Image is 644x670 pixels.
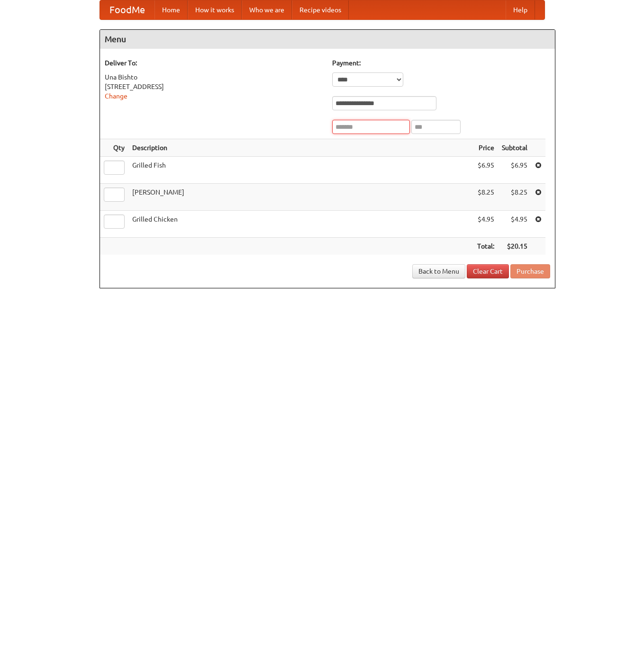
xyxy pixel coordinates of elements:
[506,0,535,19] a: Help
[510,264,550,278] button: Purchase
[100,139,128,157] th: Qty
[128,157,473,184] td: Grilled Fish
[473,211,498,238] td: $4.95
[498,211,531,238] td: $4.95
[498,157,531,184] td: $6.95
[473,238,498,255] th: Total:
[105,92,127,100] a: Change
[105,58,323,68] h5: Deliver To:
[473,184,498,211] td: $8.25
[332,58,550,68] h5: Payment:
[498,139,531,157] th: Subtotal
[128,139,473,157] th: Description
[105,82,323,91] div: [STREET_ADDRESS]
[498,184,531,211] td: $8.25
[128,184,473,211] td: [PERSON_NAME]
[467,264,509,278] a: Clear Cart
[128,211,473,238] td: Grilled Chicken
[473,157,498,184] td: $6.95
[242,0,292,19] a: Who we are
[498,238,531,255] th: $20.15
[188,0,242,19] a: How it works
[412,264,465,278] a: Back to Menu
[100,30,555,49] h4: Menu
[100,0,154,19] a: FoodMe
[292,0,349,19] a: Recipe videos
[154,0,188,19] a: Home
[473,139,498,157] th: Price
[105,72,323,82] div: Una Bishto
